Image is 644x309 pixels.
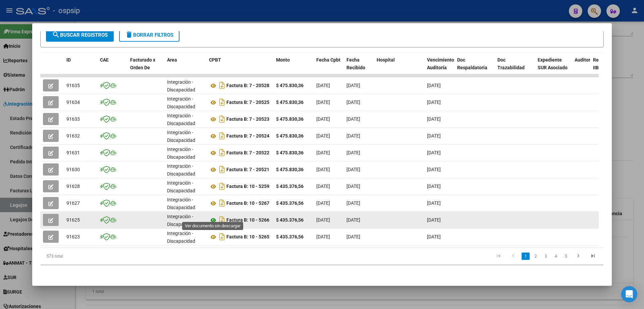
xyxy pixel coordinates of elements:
strong: $ 475.830,36 [276,83,304,88]
strong: Factura B: 10 - 5259 [226,184,269,189]
a: 5 [562,253,570,260]
strong: $ 435.376,56 [276,217,304,223]
span: [DATE] [316,217,330,223]
button: Borrar Filtros [119,28,179,42]
datatable-header-cell: Monto [273,53,314,82]
span: [DATE] [346,200,360,206]
span: [DATE] [427,217,441,223]
li: page 3 [541,250,551,262]
strong: Factura B: 10 - 5266 [226,218,269,223]
datatable-header-cell: Hospital [374,53,424,82]
span: [DATE] [316,150,330,155]
span: [DATE] [427,184,441,189]
span: 91631 [66,150,80,155]
span: CAE [100,57,109,63]
div: Open Intercom Messenger [621,286,637,302]
span: [DATE] [427,116,441,122]
span: 91635 [66,83,80,88]
span: [DATE] [316,83,330,88]
strong: $ 435.376,56 [276,234,304,239]
i: Descargar documento [218,181,226,192]
strong: Factura B: 7 - 20524 [226,133,269,139]
span: 91633 [66,116,80,122]
span: Buscar Registros [52,32,108,38]
span: Integración - Discapacidad [167,214,195,227]
span: [DATE] [427,234,441,239]
span: [DATE] [346,167,360,172]
span: [DATE] [346,184,360,189]
span: Integración - Discapacidad [167,96,195,109]
li: page 2 [531,250,541,262]
datatable-header-cell: CAE [97,53,127,82]
strong: $ 475.830,36 [276,116,304,122]
span: Integración - Discapacidad [167,130,195,143]
a: 1 [522,253,530,260]
datatable-header-cell: Doc Respaldatoria [454,53,495,82]
li: page 1 [521,250,531,262]
strong: Factura B: 7 - 20521 [226,167,269,172]
span: [DATE] [346,116,360,122]
datatable-header-cell: Vencimiento Auditoría [424,53,454,82]
datatable-header-cell: Doc Trazabilidad [495,53,535,82]
span: [DATE] [427,150,441,155]
datatable-header-cell: ID [64,53,97,82]
i: Descargar documento [218,147,226,158]
span: 91634 [66,100,80,105]
datatable-header-cell: Expediente SUR Asociado [535,53,572,82]
i: Descargar documento [218,215,226,225]
strong: Factura B: 10 - 5265 [226,234,269,240]
span: Expediente SUR Asociado [538,57,568,70]
strong: Factura B: 7 - 20528 [226,83,269,88]
span: [DATE] [427,133,441,139]
span: ID [66,57,71,63]
span: Integración - Discapacidad [167,197,195,210]
span: Fecha Cpbt [316,57,340,63]
span: [DATE] [346,83,360,88]
datatable-header-cell: Facturado x Orden De [127,53,164,82]
span: Borrar Filtros [125,32,173,38]
span: [DATE] [316,100,330,105]
mat-icon: delete [125,31,133,39]
span: Integración - Discapacidad [167,231,195,244]
span: Doc Respaldatoria [457,57,487,70]
span: [DATE] [427,200,441,206]
a: go to next page [572,253,585,260]
a: go to first page [492,253,505,260]
mat-icon: search [52,31,60,39]
span: [DATE] [346,234,360,239]
strong: $ 435.376,56 [276,184,304,189]
span: 91628 [66,184,80,189]
span: [DATE] [346,133,360,139]
span: 91623 [66,234,80,239]
strong: Factura B: 7 - 20523 [226,117,269,122]
span: CPBT [209,57,221,63]
span: [DATE] [346,150,360,155]
span: Retencion IIBB [593,57,615,70]
i: Descargar documento [218,130,226,141]
span: Doc Trazabilidad [497,57,525,70]
i: Descargar documento [218,114,226,124]
span: Auditoria [575,57,594,63]
span: [DATE] [427,83,441,88]
span: Integración - Discapacidad [167,79,195,92]
span: Integración - Discapacidad [167,163,195,177]
div: 573 total [40,248,152,265]
span: [DATE] [427,100,441,105]
span: [DATE] [316,200,330,206]
datatable-header-cell: Fecha Recibido [344,53,374,82]
span: Integración - Discapacidad [167,147,195,160]
span: [DATE] [346,100,360,105]
a: go to last page [587,253,599,260]
li: page 5 [561,250,571,262]
span: 91627 [66,200,80,206]
span: Facturado x Orden De [130,57,155,70]
strong: $ 475.830,36 [276,100,304,105]
span: [DATE] [316,167,330,172]
span: Integración - Discapacidad [167,113,195,126]
strong: $ 475.830,36 [276,167,304,172]
span: [DATE] [316,133,330,139]
span: [DATE] [346,217,360,223]
a: 3 [542,253,550,260]
datatable-header-cell: Area [164,53,206,82]
span: Area [167,57,177,63]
